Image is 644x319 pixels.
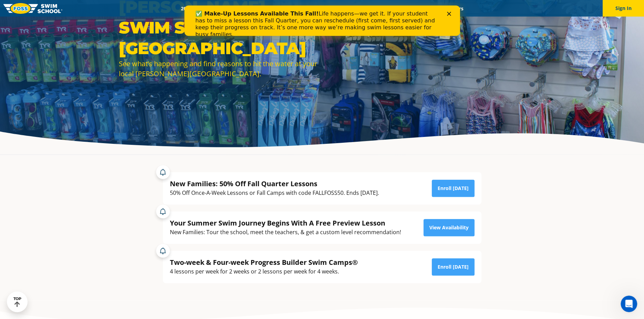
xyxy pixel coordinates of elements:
img: FOSS Swim School Logo [3,3,62,14]
iframe: Intercom live chat [621,296,637,312]
a: Enroll [DATE] [432,180,474,197]
iframe: Intercom live chat banner [184,6,460,36]
a: Schools [218,5,247,12]
div: Life happens—we get it. If your student has to miss a lesson this Fall Quarter, you can reschedul... [11,5,254,32]
div: TOP [13,297,21,307]
div: 50% Off Once-A-Week Lessons or Fall Camps with code FALLFOSS50. Ends [DATE]. [170,188,379,198]
a: Enroll [DATE] [432,258,474,276]
b: ✅ Make-Up Lessons Available This Fall! [11,5,134,11]
a: About FOSS [307,5,346,12]
div: New Families: 50% Off Fall Quarter Lessons [170,179,379,188]
div: Two-week & Four-week Progress Builder Swim Camps® [170,258,358,267]
a: Blog [419,5,440,12]
div: See what’s happening and find reasons to hit the water at your local [PERSON_NAME][GEOGRAPHIC_DATA]. [119,59,319,79]
a: Swim Path® Program [247,5,307,12]
div: 4 lessons per week for 2 weeks or 2 lessons per week for 4 weeks. [170,267,358,276]
a: Swim Like [PERSON_NAME] [346,5,419,12]
div: New Families: Tour the school, meet the teachers, & get a custom level recommendation! [170,228,401,237]
div: Your Summer Swim Journey Begins With A Free Preview Lesson [170,218,401,228]
div: Close [263,6,269,10]
a: View Availability [423,219,474,236]
a: 2025 Calendar [175,5,218,12]
a: Careers [440,5,469,12]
